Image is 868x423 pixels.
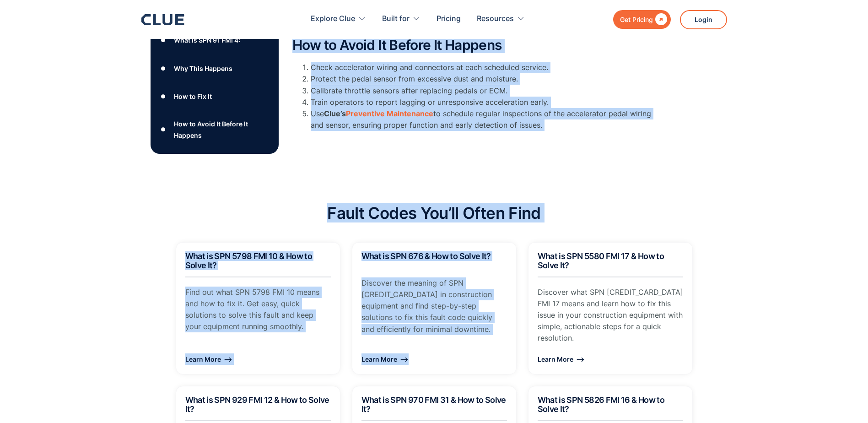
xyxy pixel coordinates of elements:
[158,118,271,141] a: ●How to Avoid It Before It Happens
[176,242,340,374] a: What is SPN 5798 FMI 10 & How to Solve It?Find out what SPN 5798 FMI 10 means and how to fix it. ...
[538,353,683,365] div: Learn More ⟶
[174,63,232,74] div: Why This Happens
[361,277,507,335] p: Discover the meaning of SPN [CREDIT_CARD_DATA] in construction equipment and find step-by-step so...
[158,123,169,136] div: ●
[620,14,653,25] div: Get Pricing
[528,242,693,374] a: What is SPN 5580 FMI 17 & How to Solve It?Discover what SPN [CREDIT_CARD_DATA] FMI 17 means and l...
[158,33,169,47] div: ●
[311,97,658,108] li: Train operators to report lagging or unresponsive acceleration early.
[477,5,514,33] div: Resources
[437,5,461,33] a: Pricing
[538,287,683,344] p: Discover what SPN [CREDIT_CARD_DATA] FMI 17 means and learn how to fix this issue in your constru...
[346,109,433,118] a: Preventive Maintenance
[311,73,658,85] li: Protect the pedal sensor from excessive dust and moisture.
[613,10,671,29] a: Get Pricing
[185,353,331,365] div: Learn More ⟶
[311,5,366,33] div: Explore Clue
[292,38,658,53] h2: How to Avoid It Before It Happens
[382,5,421,33] div: Built for
[361,252,507,261] h2: What is SPN 676 & How to Solve It?
[185,396,331,414] h2: What is SPN 929 FMI 12 & How to Solve It?
[477,5,525,33] div: Resources
[361,396,507,414] h2: What is SPN 970 FMI 31 & How to Solve It?
[158,90,271,103] a: ●How to Fix It
[174,34,240,46] div: What is SPN 91 FMI 4:
[311,62,658,73] li: Check accelerator wiring and connectors at each scheduled service.
[382,5,410,33] div: Built for
[158,62,169,76] div: ●
[311,108,658,131] li: Use to schedule regular inspections of the accelerator pedal wiring and sensor, ensuring proper f...
[352,242,517,374] a: What is SPN 676 & How to Solve It?Discover the meaning of SPN [CREDIT_CARD_DATA] in construction ...
[174,118,271,141] div: How to Avoid It Before It Happens
[538,396,683,414] h2: What is SPN 5826 FMI 16 & How to Solve It?
[185,287,331,333] p: Find out what SPN 5798 FMI 10 means and how to fix it. Get easy, quick solutions to solve this fa...
[158,62,271,76] a: ●Why This Happens
[680,10,727,29] a: Login
[538,252,683,270] h2: What is SPN 5580 FMI 17 & How to Solve It?
[324,109,346,118] strong: Clue’s
[311,85,658,97] li: Calibrate throttle sensors after replacing pedals or ECM.
[653,14,667,25] div: 
[174,91,212,103] div: How to Fix It
[327,204,540,222] h2: Fault Codes You’ll Often Find
[158,33,271,47] a: ●What is SPN 91 FMI 4:
[311,5,355,33] div: Explore Clue
[158,90,169,103] div: ●
[185,252,331,270] h2: What is SPN 5798 FMI 10 & How to Solve It?
[361,353,507,365] div: Learn More ⟶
